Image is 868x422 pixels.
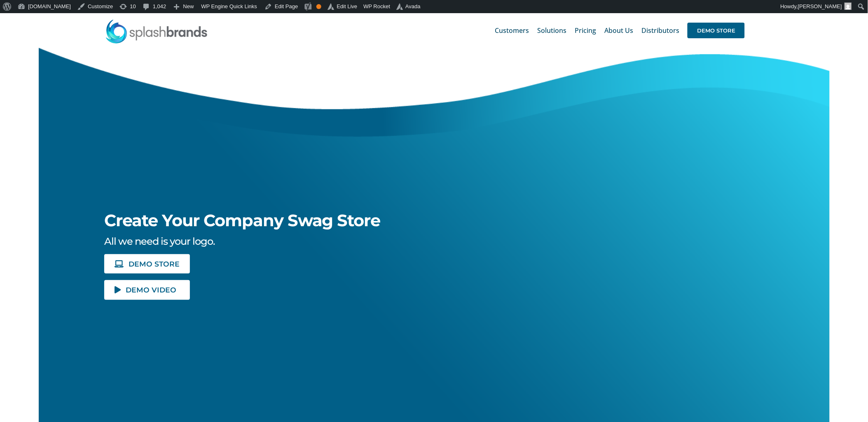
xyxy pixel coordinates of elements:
span: Solutions [537,27,566,34]
span: All we need is your logo. [104,235,215,247]
span: Customers [495,27,529,34]
span: DEMO VIDEO [126,286,176,293]
a: Pricing [575,17,596,44]
span: About Us [604,27,633,34]
span: [PERSON_NAME] [798,3,842,9]
a: Distributors [641,17,679,44]
div: OK [316,4,321,9]
a: DEMO STORE [688,17,745,44]
span: Distributors [641,27,679,34]
span: DEMO STORE [688,23,745,38]
span: DEMO STORE [129,260,180,267]
span: Pricing [575,27,596,34]
a: Customers [495,17,529,44]
a: DEMO STORE [104,254,190,274]
nav: Main Menu [495,17,745,44]
img: SplashBrands.com Logo [105,19,208,44]
span: Create Your Company Swag Store [104,210,381,230]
